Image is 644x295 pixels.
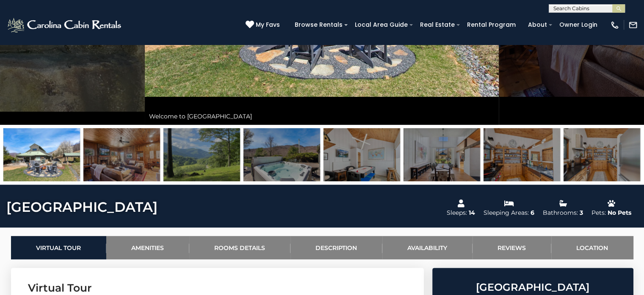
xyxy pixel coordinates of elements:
[256,20,280,29] span: My Favs
[290,18,347,31] a: Browse Rentals
[564,128,640,181] img: 166194221
[463,18,520,31] a: Rental Program
[551,236,633,259] a: Location
[351,18,412,31] a: Local Area Guide
[382,236,473,259] a: Availability
[610,20,619,30] img: phone-regular-white.png
[6,17,124,34] img: White-1-2.png
[323,128,400,181] img: 166194213
[163,128,240,181] img: 166194613
[404,128,480,181] img: 166194219
[145,108,499,125] div: Welcome to [GEOGRAPHIC_DATA]
[246,20,282,30] a: My Favs
[484,128,560,181] img: 166194223
[416,18,459,31] a: Real Estate
[189,236,290,259] a: Rooms Details
[473,236,551,259] a: Reviews
[243,128,320,181] img: 166194245
[434,282,631,293] h2: [GEOGRAPHIC_DATA]
[106,236,189,259] a: Amenities
[3,128,80,181] img: 166194247
[11,236,106,259] a: Virtual Tour
[524,18,551,31] a: About
[290,236,382,259] a: Description
[83,128,160,181] img: 166194227
[555,18,602,31] a: Owner Login
[628,20,638,30] img: mail-regular-white.png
